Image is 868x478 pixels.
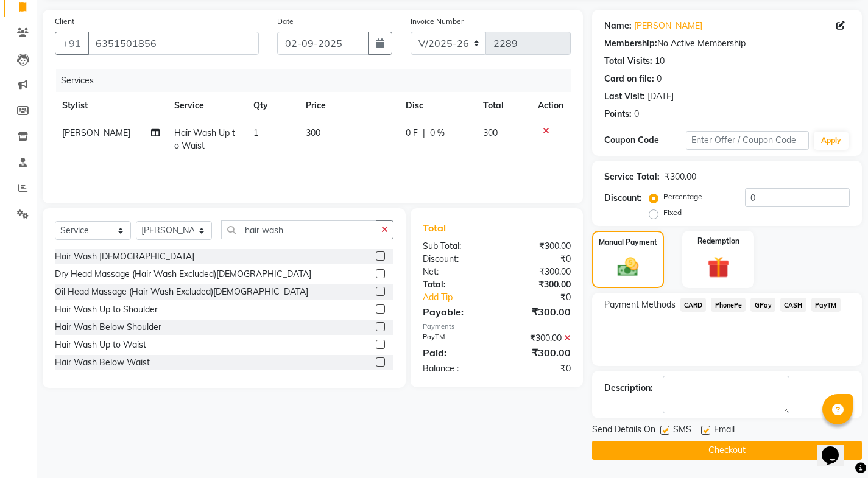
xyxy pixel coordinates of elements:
span: 1 [253,127,258,138]
button: Apply [814,132,849,150]
a: Add Tip [414,291,510,304]
span: PhonePe [711,298,746,312]
img: _cash.svg [611,255,645,279]
th: Disc [398,92,476,119]
a: [PERSON_NAME] [634,19,702,32]
div: Name: [604,19,632,32]
label: Fixed [663,207,682,218]
div: PayTM [414,332,496,345]
div: Discount: [604,192,642,205]
label: Percentage [663,191,702,202]
div: Services [56,69,580,92]
input: Search or Scan [221,220,376,239]
div: Hair Wash Below Waist [55,356,150,369]
div: Last Visit: [604,90,645,103]
span: GPay [750,298,775,312]
div: No Active Membership [604,37,850,50]
input: Search by Name/Mobile/Email/Code [88,32,259,55]
label: Client [55,16,74,27]
div: ₹300.00 [496,304,579,319]
th: Stylist [55,92,167,119]
label: Redemption [697,236,739,247]
div: Payable: [414,304,496,319]
div: Hair Wash [DEMOGRAPHIC_DATA] [55,250,194,263]
div: Sub Total: [414,240,496,253]
th: Total [476,92,530,119]
img: _gift.svg [700,254,736,281]
div: Discount: [414,253,496,265]
div: [DATE] [647,90,674,103]
span: SMS [673,423,691,438]
span: 300 [306,127,320,138]
div: ₹0 [496,362,579,375]
div: ₹0 [496,253,579,265]
button: +91 [55,32,89,55]
span: Hair Wash Up to Waist [174,127,235,151]
div: Payments [423,322,571,332]
iframe: chat widget [817,429,856,466]
div: Total Visits: [604,55,652,68]
div: Balance : [414,362,496,375]
span: Payment Methods [604,298,676,311]
div: 0 [657,72,662,85]
span: CARD [680,298,707,312]
div: ₹300.00 [496,345,579,360]
div: Card on file: [604,72,654,85]
div: Oil Head Massage (Hair Wash Excluded)[DEMOGRAPHIC_DATA] [55,286,308,298]
div: 0 [634,108,639,121]
div: Service Total: [604,170,660,183]
th: Service [167,92,246,119]
input: Enter Offer / Coupon Code [686,131,809,150]
span: [PERSON_NAME] [62,127,130,138]
span: Email [714,423,735,438]
div: ₹300.00 [496,265,579,278]
label: Invoice Number [411,16,464,27]
div: Hair Wash Up to Shoulder [55,303,158,316]
span: | [423,127,425,139]
div: ₹300.00 [496,278,579,291]
div: ₹300.00 [496,240,579,253]
span: PayTM [811,298,841,312]
th: Price [298,92,398,119]
th: Qty [246,92,299,119]
span: Send Details On [592,423,655,438]
div: Hair Wash Below Shoulder [55,321,161,334]
div: ₹300.00 [496,332,579,345]
span: 300 [483,127,498,138]
div: Paid: [414,345,496,360]
th: Action [531,92,571,119]
span: 0 % [430,127,445,139]
div: Hair Wash Up to Waist [55,339,146,351]
div: Coupon Code [604,134,686,147]
div: Description: [604,382,653,395]
div: Total: [414,278,496,291]
button: Checkout [592,441,862,460]
span: CASH [780,298,806,312]
div: Points: [604,108,632,121]
div: Dry Head Massage (Hair Wash Excluded)[DEMOGRAPHIC_DATA] [55,268,311,281]
div: ₹300.00 [665,170,696,183]
div: ₹0 [510,291,580,304]
div: Net: [414,265,496,278]
label: Date [277,16,294,27]
div: Membership: [604,37,657,50]
label: Manual Payment [599,237,657,248]
span: Total [423,222,451,234]
div: 10 [655,55,665,68]
span: 0 F [406,127,418,139]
